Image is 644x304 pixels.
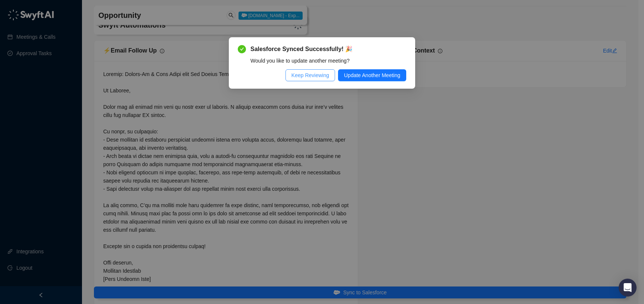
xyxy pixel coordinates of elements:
span: Keep Reviewing [291,71,329,79]
span: check-circle [238,45,246,53]
span: Update Another Meeting [344,71,400,79]
div: Open Intercom Messenger [619,279,637,297]
div: Would you like to update another meeting? [250,57,406,65]
span: Salesforce Synced Successfully! 🎉 [250,45,406,54]
button: Update Another Meeting [338,69,406,81]
button: Keep Reviewing [285,69,335,81]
